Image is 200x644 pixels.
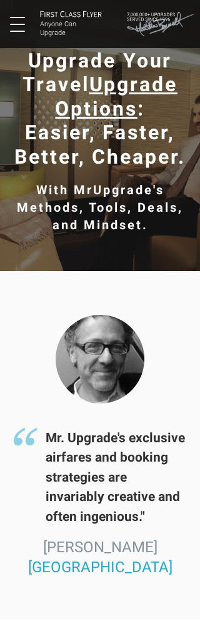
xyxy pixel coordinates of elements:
[56,315,144,404] img: Thomas
[28,558,172,576] span: [GEOGRAPHIC_DATA]
[40,11,102,37] a: First Class FlyerAnyone Can Upgrade
[14,49,185,169] span: Upgrade Your Travel : Easier, Faster, Better, Cheaper.
[55,72,177,120] span: Upgrade Options
[43,538,157,556] span: [PERSON_NAME]
[40,11,102,17] img: First Class Flyer
[17,182,183,232] span: With MrUpgrade's Methods, Tools, Deals, and Mindset.
[40,20,102,38] small: Anyone Can Upgrade
[12,429,187,527] span: Mr. Upgrade's exclusive airfares and booking strategies are invariably creative and often ingenio...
